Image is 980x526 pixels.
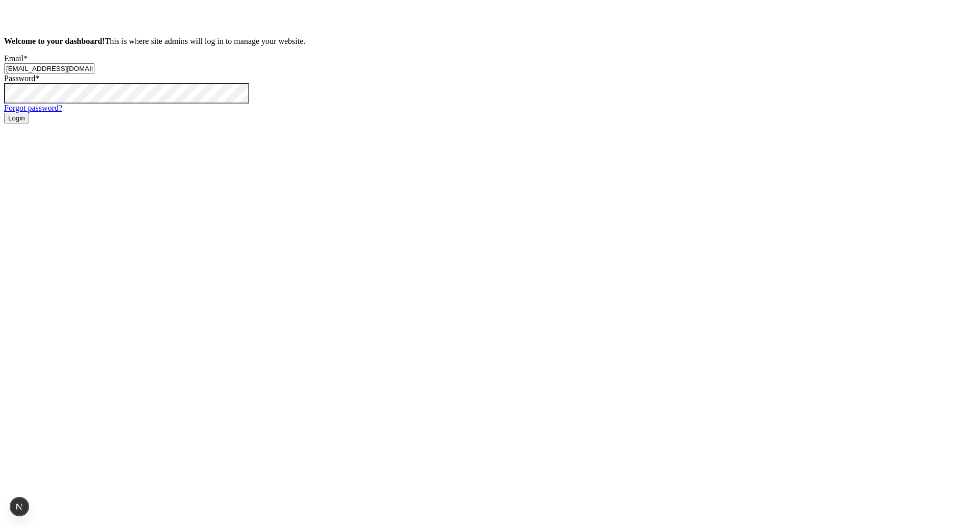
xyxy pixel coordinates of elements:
[4,54,28,63] label: Email
[4,104,62,112] a: Forgot password?
[4,83,249,104] input: Password
[4,74,39,83] label: Password
[4,113,29,123] button: Login
[8,114,25,122] span: Login
[4,37,105,45] b: Welcome to your dashboard!
[4,37,976,46] p: This is where site admins will log in to manage your website.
